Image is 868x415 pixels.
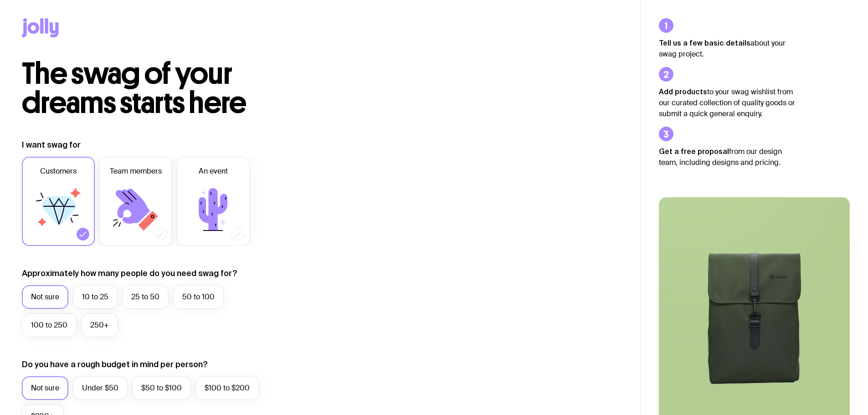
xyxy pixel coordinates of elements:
[659,39,750,47] strong: Tell us a few basic details
[659,146,796,168] p: from our design team, including designs and pricing.
[173,285,224,309] label: 50 to 100
[659,87,707,96] strong: Add products
[122,285,169,309] label: 25 to 50
[22,268,237,279] label: Approximately how many people do you need swag for?
[81,313,118,337] label: 250+
[199,166,228,177] span: An event
[22,56,247,121] span: The swag of your dreams starts here
[73,376,128,400] label: Under $50
[22,139,81,150] label: I want swag for
[195,376,259,400] label: $100 to $200
[659,86,796,119] p: to your swag wishlist from our curated collection of quality goods or submit a quick general enqu...
[73,285,118,309] label: 10 to 25
[659,147,729,155] strong: Get a free proposal
[132,376,191,400] label: $50 to $100
[659,37,796,60] p: about your swag project.
[22,359,208,370] label: Do you have a rough budget in mind per person?
[22,376,68,400] label: Not sure
[22,313,77,337] label: 100 to 250
[40,166,77,177] span: Customers
[110,166,162,177] span: Team members
[22,285,68,309] label: Not sure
